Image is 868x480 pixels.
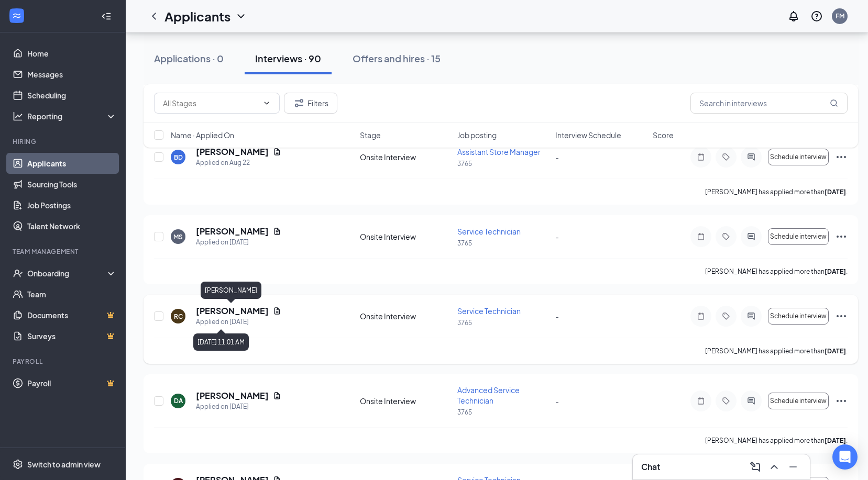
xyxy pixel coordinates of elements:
svg: Collapse [101,11,112,21]
div: RC [174,312,183,321]
svg: Notifications [787,10,800,23]
span: Interview Schedule [555,130,621,140]
p: 3765 [457,239,548,248]
svg: Document [273,227,281,236]
b: [DATE] [825,347,846,355]
div: [PERSON_NAME] [201,282,261,299]
span: Service Technician [457,306,521,316]
h5: [PERSON_NAME] [196,305,269,317]
div: MS [173,232,183,241]
div: Applied on [DATE] [196,401,281,412]
svg: MagnifyingGlass [830,99,838,107]
button: ChevronUp [766,459,783,475]
svg: Settings [13,459,23,470]
svg: WorkstreamLogo [12,10,22,21]
a: Scheduling [27,85,117,106]
a: Job Postings [27,195,117,216]
svg: Filter [293,97,305,109]
button: ComposeMessage [747,459,764,475]
div: Open Intercom Messenger [832,444,858,470]
div: Onsite Interview [360,231,451,242]
b: [DATE] [825,437,846,444]
b: [DATE] [825,267,846,275]
div: DA [174,396,183,405]
h3: Chat [641,461,660,473]
p: [PERSON_NAME] has applied more than . [705,436,848,445]
svg: Document [273,392,281,400]
span: - [555,396,559,406]
a: DocumentsCrown [27,305,117,326]
svg: Note [695,232,707,241]
svg: ActiveChat [745,312,757,320]
span: Name · Applied On [171,130,234,140]
div: Applied on [DATE] [196,237,281,248]
span: Stage [360,130,381,140]
p: [PERSON_NAME] has applied more than . [705,267,848,276]
svg: ActiveChat [745,232,757,241]
input: Search in interviews [690,93,848,114]
button: Schedule interview [768,308,829,325]
button: Filter Filters [284,93,337,114]
a: SurveysCrown [27,326,117,347]
svg: Ellipses [835,230,848,243]
svg: Ellipses [835,310,848,322]
svg: ComposeMessage [749,461,762,473]
svg: ChevronLeft [148,10,160,23]
div: Onsite Interview [360,396,451,406]
h5: [PERSON_NAME] [196,226,269,237]
svg: Analysis [13,111,23,121]
p: 3765 [457,408,548,417]
p: 3765 [457,159,548,168]
div: FM [836,12,844,20]
button: Schedule interview [768,393,829,409]
svg: Tag [720,397,732,405]
svg: UserCheck [13,268,23,278]
div: Onsite Interview [360,311,451,321]
span: Service Technician [457,227,521,236]
span: Schedule interview [770,397,827,405]
p: [PERSON_NAME] has applied more than . [705,187,848,196]
b: [DATE] [825,188,846,196]
h1: Applicants [164,7,230,25]
button: Minimize [785,459,801,475]
svg: Tag [720,312,732,320]
div: Team Management [13,247,115,256]
a: PayrollCrown [27,373,117,394]
div: Switch to admin view [27,459,101,470]
span: - [555,232,559,241]
div: Payroll [13,357,115,366]
svg: ChevronDown [262,99,271,107]
svg: ChevronDown [235,10,247,23]
span: Schedule interview [770,312,827,320]
a: Home [27,43,117,64]
div: Applications · 0 [154,52,224,65]
h5: [PERSON_NAME] [196,390,269,401]
svg: ActiveChat [745,397,757,405]
div: [DATE] 11:01 AM [193,333,249,351]
svg: Document [273,307,281,315]
svg: Note [695,397,707,405]
span: - [555,311,559,321]
a: Talent Network [27,216,117,237]
div: Hiring [13,137,115,146]
a: Sourcing Tools [27,174,117,195]
div: Offers and hires · 15 [353,52,441,65]
span: Job posting [457,130,497,140]
a: Messages [27,64,117,85]
svg: Note [695,312,707,320]
span: Score [653,130,674,140]
p: [PERSON_NAME] has applied more than . [705,347,848,355]
svg: ChevronUp [768,461,781,473]
div: Applied on [DATE] [196,317,281,327]
a: Applicants [27,153,117,174]
div: Applied on Aug 22 [196,158,281,168]
button: Schedule interview [768,228,829,245]
svg: Tag [720,232,732,241]
svg: Minimize [787,461,799,473]
svg: QuestionInfo [810,10,823,23]
p: 3765 [457,318,548,327]
input: All Stages [163,97,258,109]
svg: Ellipses [835,395,848,407]
div: Reporting [27,111,117,121]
